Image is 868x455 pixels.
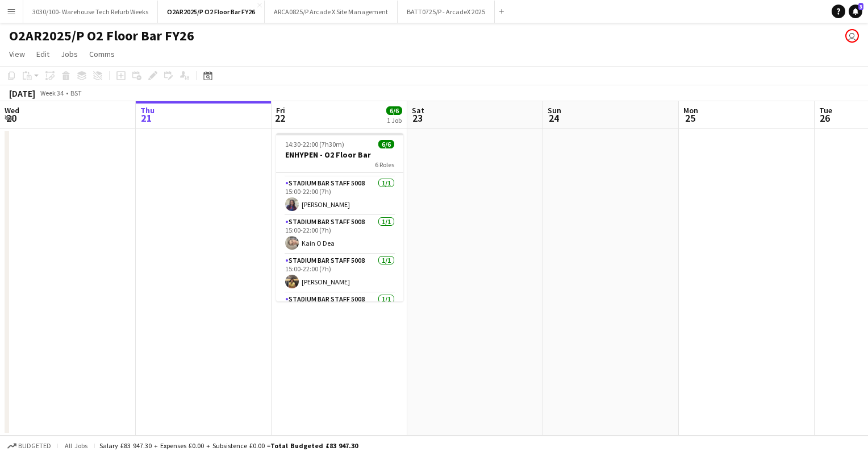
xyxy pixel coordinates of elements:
a: View [5,47,30,61]
span: View [9,49,25,59]
span: Tue [819,105,832,115]
span: 25 [682,111,698,125]
button: Budgeted [6,440,53,452]
app-card-role: Stadium Bar Staff 50081/115:00-22:00 (7h)[PERSON_NAME] [276,254,403,293]
div: [DATE] [9,88,35,99]
app-card-role: Stadium Bar Staff 50081/1 [276,293,403,332]
span: 22 [274,111,285,125]
span: Sun [548,105,561,115]
app-card-role: Stadium Bar Staff 50081/115:00-22:00 (7h)Kain O Dea [276,216,403,254]
span: All jobs [62,441,90,450]
span: 26 [817,111,832,125]
span: 24 [546,111,561,125]
div: 1 Job [387,116,402,125]
button: O2AR2025/P O2 Floor Bar FY26 [158,1,265,23]
a: Jobs [56,47,82,61]
span: Sat [412,105,424,115]
span: Thu [140,105,155,115]
span: Comms [89,49,115,59]
span: Wed [5,105,19,115]
span: 21 [139,111,155,125]
button: 3030/100- Warehouse Tech Refurb Weeks [23,1,158,23]
span: Edit [36,49,49,59]
div: Salary £83 947.30 + Expenses £0.00 + Subsistence £0.00 = [99,441,358,450]
app-job-card: 14:30-22:00 (7h30m)6/6ENHYPEN - O2 Floor Bar6 RolesStadium Bar Staff 50081/115:00-22:00 (7h)[PERS... [276,133,403,301]
a: Edit [32,47,54,61]
a: 3 [849,5,862,18]
app-card-role: Stadium Bar Staff 50081/115:00-22:00 (7h)[PERSON_NAME] [276,177,403,216]
span: Fri [276,105,285,115]
span: Budgeted [18,442,51,450]
h3: ENHYPEN - O2 Floor Bar [276,150,403,160]
a: Comms [85,47,119,61]
app-user-avatar: Callum Rhodes [845,29,859,43]
span: 23 [410,111,424,125]
button: BATT0725/P - ArcadeX 2025 [398,1,495,23]
span: Week 34 [37,89,66,97]
h1: O2AR2025/P O2 Floor Bar FY26 [9,27,194,44]
span: 6/6 [386,106,402,115]
span: 3 [858,3,863,10]
span: Mon [683,105,698,115]
button: ARCA0825/P Arcade X Site Management [265,1,398,23]
div: BST [70,89,82,97]
span: 6 Roles [375,160,394,169]
span: 6/6 [378,140,394,148]
span: 20 [3,111,19,125]
span: Total Budgeted £83 947.30 [270,441,358,450]
span: Jobs [61,49,78,59]
span: 14:30-22:00 (7h30m) [285,140,344,148]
